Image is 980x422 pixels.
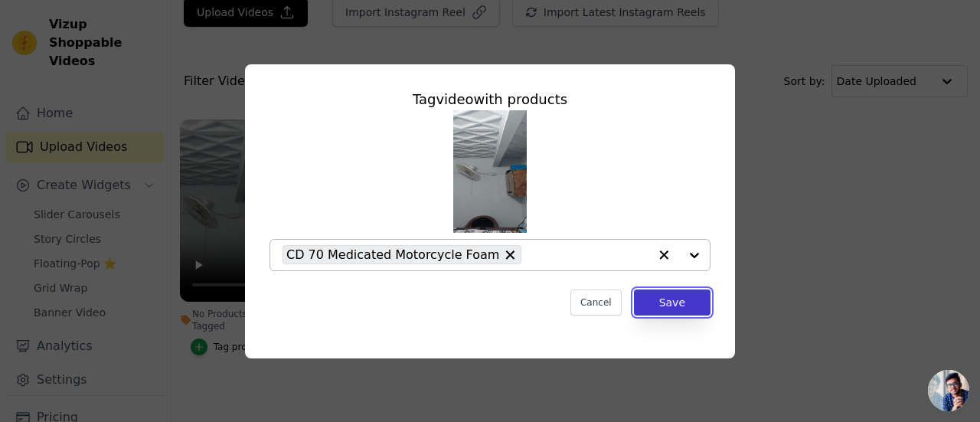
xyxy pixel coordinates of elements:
[286,245,499,264] span: CD 70 Medicated Motorcycle Foam
[928,370,969,411] a: Open chat
[570,290,622,316] button: Cancel
[453,110,527,233] img: tn-063b3a825a6d43a086729d7ecf0ec3cb.png
[269,89,710,110] div: Tag video with products
[634,290,710,316] button: Save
